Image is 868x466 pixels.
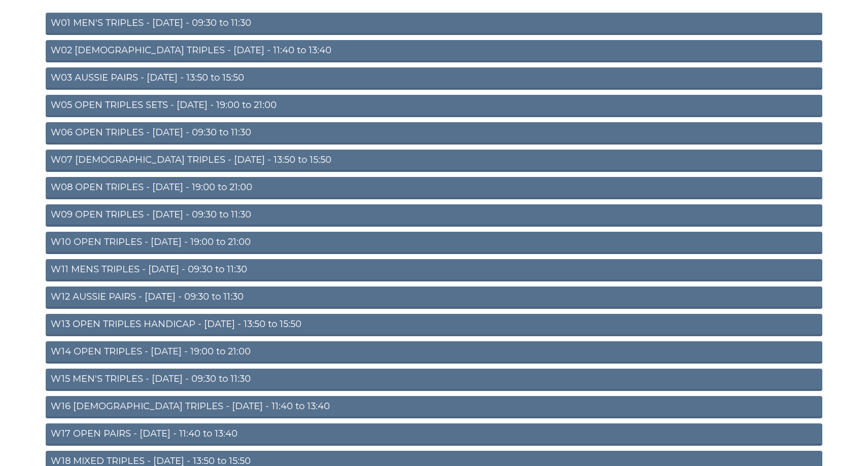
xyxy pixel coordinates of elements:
[46,232,822,254] a: W10 OPEN TRIPLES - [DATE] - 19:00 to 21:00
[46,314,822,336] a: W13 OPEN TRIPLES HANDICAP - [DATE] - 13:50 to 15:50
[46,122,822,145] a: W06 OPEN TRIPLES - [DATE] - 09:30 to 11:30
[46,95,822,117] a: W05 OPEN TRIPLES SETS - [DATE] - 19:00 to 21:00
[46,177,822,199] a: W08 OPEN TRIPLES - [DATE] - 19:00 to 21:00
[46,150,822,172] a: W07 [DEMOGRAPHIC_DATA] TRIPLES - [DATE] - 13:50 to 15:50
[46,259,822,281] a: W11 MENS TRIPLES - [DATE] - 09:30 to 11:30
[46,13,822,35] a: W01 MEN'S TRIPLES - [DATE] - 09:30 to 11:30
[46,204,822,227] a: W09 OPEN TRIPLES - [DATE] - 09:30 to 11:30
[46,40,822,62] a: W02 [DEMOGRAPHIC_DATA] TRIPLES - [DATE] - 11:40 to 13:40
[46,423,822,446] a: W17 OPEN PAIRS - [DATE] - 11:40 to 13:40
[46,341,822,364] a: W14 OPEN TRIPLES - [DATE] - 19:00 to 21:00
[46,396,822,418] a: W16 [DEMOGRAPHIC_DATA] TRIPLES - [DATE] - 11:40 to 13:40
[46,369,822,391] a: W15 MEN'S TRIPLES - [DATE] - 09:30 to 11:30
[46,286,822,309] a: W12 AUSSIE PAIRS - [DATE] - 09:30 to 11:30
[46,67,822,90] a: W03 AUSSIE PAIRS - [DATE] - 13:50 to 15:50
